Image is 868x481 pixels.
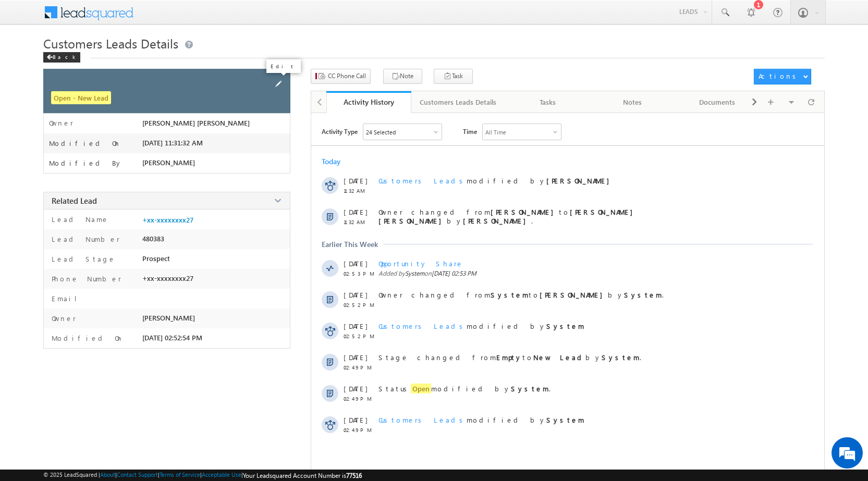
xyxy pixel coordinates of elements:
div: Today [322,156,356,166]
span: Open [411,384,431,393]
span: Customers Leads [378,176,467,185]
label: Modified By [49,159,123,167]
span: 480383 [142,235,164,243]
a: Notes [591,91,676,113]
span: Related Lead [52,195,97,206]
span: [PERSON_NAME] [PERSON_NAME] [142,119,250,127]
label: Modified On [49,334,124,342]
span: 77516 [346,472,362,479]
span: [DATE] 11:31:32 AM [142,139,203,147]
span: Customers Leads [378,415,467,424]
button: Actions [754,69,811,84]
div: 24 Selected [366,129,396,135]
span: [DATE] [344,415,367,424]
a: Tasks [506,91,591,113]
span: modified by [378,176,615,185]
span: Time [463,124,477,139]
div: Earlier This Week [322,239,378,249]
a: Acceptable Use [202,471,241,478]
a: Documents [675,91,760,113]
span: 02:52 PM [344,333,375,339]
a: Contact Support [117,471,158,478]
strong: [PERSON_NAME] [463,216,531,225]
strong: System [602,353,640,362]
span: +xx-xxxxxxxx27 [142,274,193,282]
label: Owner [49,119,74,127]
strong: New Lead [533,353,585,362]
a: +xx-xxxxxxxx27 [142,216,193,224]
div: Owner Changed,Status Changed,Stage Changed,Source Changed,Notes & 19 more.. [363,124,442,140]
span: [DATE] [344,290,367,299]
a: Customers Leads Details [411,91,506,113]
span: [DATE] 02:52:54 PM [142,334,202,342]
span: 11:32 AM [344,219,375,225]
span: Prospect [142,254,170,263]
button: Task [434,69,473,84]
span: Open - New Lead [51,91,111,104]
span: 02:52 PM [344,302,375,308]
span: Owner changed from to by . [378,290,664,299]
span: 02:49 PM [344,396,375,402]
p: Edit [271,63,297,70]
a: About [100,471,115,478]
span: CC Phone Call [328,71,366,81]
span: [DATE] [344,176,367,185]
strong: System [546,322,584,330]
span: [DATE] [344,259,367,268]
label: Email [49,294,85,303]
div: Customers Leads Details [420,96,496,108]
div: All Time [485,129,506,135]
strong: System [491,290,529,299]
span: Opportunity Share [378,259,463,268]
span: modified by [378,322,584,330]
strong: [PERSON_NAME] [PERSON_NAME] [378,207,638,225]
strong: [PERSON_NAME] [546,176,615,185]
div: Activity History [334,97,404,107]
a: Terms of Service [160,471,200,478]
label: Lead Name [49,215,109,224]
strong: System [546,415,584,424]
strong: System [511,384,549,393]
span: Status modified by . [378,384,551,393]
div: Actions [759,71,800,81]
span: [DATE] 02:53 PM [432,269,476,277]
span: Customers Leads Details [43,35,178,52]
label: Lead Stage [49,254,116,263]
strong: [PERSON_NAME] [540,290,608,299]
span: [PERSON_NAME] [142,158,195,167]
button: CC Phone Call [311,69,371,84]
span: [PERSON_NAME] [142,314,195,322]
div: Documents [683,96,751,108]
label: Lead Number [49,235,120,243]
span: Customers Leads [378,322,467,330]
span: Activity Type [322,124,358,139]
div: Back [43,52,80,63]
span: modified by [378,415,584,424]
span: [DATE] [344,353,367,362]
span: 02:53 PM [344,270,375,277]
span: 02:49 PM [344,364,375,371]
strong: [PERSON_NAME] [491,207,559,216]
span: [DATE] [344,384,367,393]
div: Notes [599,96,666,108]
a: Activity History [326,91,411,113]
label: Phone Number [49,274,121,283]
label: Owner [49,314,76,323]
span: [DATE] [344,322,367,330]
span: [DATE] [344,207,367,216]
span: 02:49 PM [344,427,375,433]
span: Your Leadsquared Account Number is [243,472,362,479]
button: Note [383,69,422,84]
span: 11:32 AM [344,188,375,194]
span: Owner changed from to by . [378,207,638,225]
span: Stage changed from to by . [378,353,641,362]
strong: System [624,290,662,299]
span: System [405,269,424,277]
strong: Empty [496,353,522,362]
span: © 2025 LeadSquared | | | | | [43,471,362,479]
div: Tasks [514,96,581,108]
span: Added by on [378,269,780,277]
label: Modified On [49,139,121,147]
